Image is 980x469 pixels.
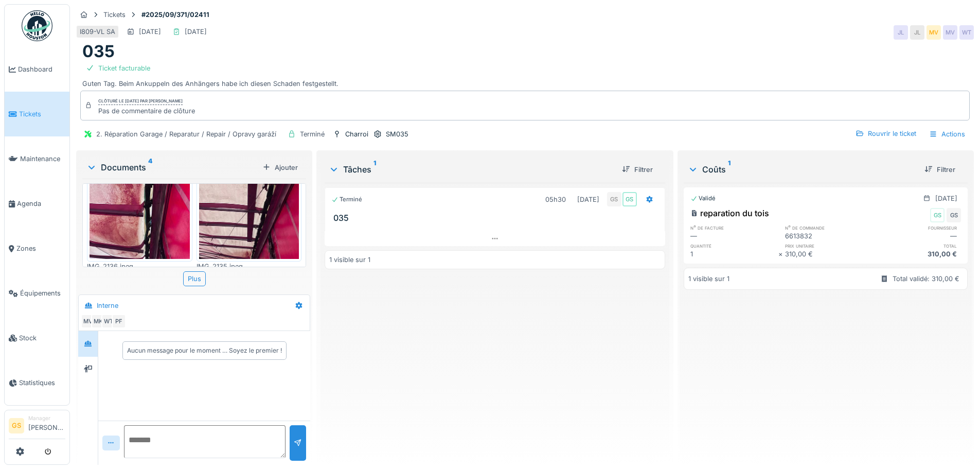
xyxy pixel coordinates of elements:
[98,98,183,105] div: Clôturé le [DATE] par [PERSON_NAME]
[690,249,778,259] div: 1
[183,271,206,286] div: Plus
[785,242,873,249] h6: prix unitaire
[329,163,613,176] div: Tâches
[81,314,95,328] div: MV
[112,314,126,328] div: PF
[127,346,282,355] div: Aucun message pour le moment … Soyez le premier !
[16,244,65,253] span: Zones
[947,208,961,222] div: GS
[19,333,65,343] span: Stock
[873,224,961,231] h6: fournisseur
[785,231,873,241] div: 6613832
[345,129,368,139] div: Charroi
[910,25,924,40] div: JL
[577,195,599,204] div: [DATE]
[97,301,118,310] div: Interne
[28,414,65,437] li: [PERSON_NAME]
[935,194,957,203] div: [DATE]
[329,255,370,265] div: 1 visible sur 1
[90,125,190,258] img: cxpobkwyokkczr4pus1cqzlbcoff
[607,192,621,206] div: GS
[199,125,299,258] img: 8192xnuxxe2326vd5scyr6os89ro
[690,224,778,231] h6: n° de facture
[258,161,302,175] div: Ajouter
[28,414,65,422] div: Manager
[545,195,566,204] div: 05h30
[959,25,974,40] div: WT
[331,195,362,204] div: Terminé
[5,92,69,136] a: Tickets
[618,163,657,177] div: Filtrer
[9,418,24,433] li: GS
[690,207,769,219] div: reparation du tois
[19,378,65,388] span: Statistiques
[5,360,69,405] a: Statistiques
[373,163,376,176] sup: 1
[926,25,941,40] div: MV
[851,127,920,141] div: Rouvrir le ticket
[185,27,207,37] div: [DATE]
[690,194,716,203] div: Validé
[19,109,65,119] span: Tickets
[96,129,276,139] div: 2. Réparation Garage / Reparatur / Repair / Opravy garáží
[873,231,961,241] div: —
[894,25,908,40] div: JL
[22,10,52,41] img: Badge_color-CXgf-gQk.svg
[20,154,65,164] span: Maintenance
[86,161,258,173] div: Documents
[386,129,408,139] div: SM035
[82,42,115,61] h1: 035
[197,262,302,271] div: IMG_2135.jpeg
[5,47,69,92] a: Dashboard
[103,10,126,20] div: Tickets
[87,262,192,271] div: IMG_2136.jpeg
[80,27,115,37] div: I809-VL SA
[17,199,65,209] span: Agenda
[5,316,69,360] a: Stock
[137,10,213,20] strong: #2025/09/371/02411
[873,242,961,249] h6: total
[920,163,959,177] div: Filtrer
[873,249,961,259] div: 310,00 €
[82,62,968,89] div: Guten Tag. Beim Ankuppeln des Anhängers habe ich diesen Schaden festgestellt.
[98,63,150,73] div: Ticket facturable
[924,127,970,142] div: Actions
[785,249,873,259] div: 310,00 €
[91,314,105,328] div: MK
[139,27,161,37] div: [DATE]
[20,288,65,298] span: Équipements
[5,226,69,271] a: Zones
[930,208,945,222] div: GS
[98,106,195,116] div: Pas de commentaire de clôture
[5,271,69,316] a: Équipements
[101,314,116,328] div: WT
[943,25,957,40] div: MV
[5,136,69,181] a: Maintenance
[778,249,785,259] div: ×
[690,231,778,241] div: —
[622,192,637,206] div: GS
[688,274,729,284] div: 1 visible sur 1
[5,181,69,226] a: Agenda
[148,161,152,173] sup: 4
[688,163,916,176] div: Coûts
[9,414,65,439] a: GS Manager[PERSON_NAME]
[785,224,873,231] h6: n° de commande
[18,64,65,74] span: Dashboard
[728,163,730,176] sup: 1
[300,129,325,139] div: Terminé
[893,274,959,284] div: Total validé: 310,00 €
[690,242,778,249] h6: quantité
[333,213,660,223] h3: 035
